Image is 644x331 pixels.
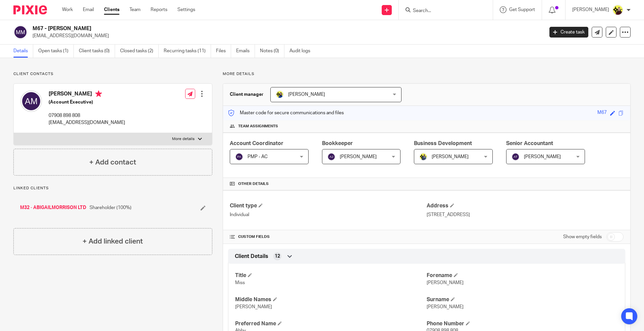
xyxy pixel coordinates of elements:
h4: Forename [427,272,618,279]
img: svg%3E [235,153,243,161]
a: Clients [104,6,119,13]
span: [PERSON_NAME] [432,154,469,159]
h4: + Add linked client [83,236,143,247]
span: Other details [238,181,269,187]
h4: CUSTOM FIELDS [230,234,427,240]
a: Open tasks (1) [38,45,74,58]
span: Team assignments [238,124,278,129]
a: Files [216,45,231,58]
a: Details [13,45,33,58]
a: Reports [151,6,167,13]
p: More details [223,71,631,77]
div: M67 [597,109,607,117]
h4: Title [235,272,427,279]
h4: Surname [427,296,618,303]
p: [STREET_ADDRESS] [427,211,624,218]
a: Emails [236,45,255,58]
span: Get Support [509,7,535,12]
h4: [PERSON_NAME] [49,90,125,99]
img: svg%3E [13,25,28,39]
img: Pixie [13,5,47,14]
a: Email [83,6,94,13]
span: [PERSON_NAME] [427,305,464,309]
h4: Middle Names [235,296,427,303]
span: [PERSON_NAME] [427,280,464,285]
a: Recurring tasks (11) [164,45,211,58]
h4: Address [427,202,624,209]
i: Primary [95,90,102,97]
span: 12 [275,253,280,260]
h4: Client type [230,202,427,209]
span: Bookkeeper [322,141,353,146]
p: Client contacts [13,71,212,77]
img: svg%3E [20,90,42,112]
span: [PERSON_NAME] [288,92,325,97]
a: Audit logs [289,45,315,58]
h3: Client manager [230,91,264,98]
span: PMP - AC [248,154,268,159]
p: [EMAIL_ADDRESS][DOMAIN_NAME] [49,119,125,126]
h4: + Add contact [89,157,136,168]
input: Search [412,8,473,14]
img: svg%3E [327,153,335,161]
label: Show empty fields [563,234,602,240]
span: Business Development [414,141,472,146]
a: Team [129,6,141,13]
p: 07908 898 808 [49,112,125,119]
h4: Phone Number [427,320,618,327]
img: Dennis-Starbridge.jpg [419,153,427,161]
p: [PERSON_NAME] [572,6,609,13]
span: [PERSON_NAME] [524,154,561,159]
h4: Preferred Name [235,320,427,327]
span: [PERSON_NAME] [340,154,377,159]
h2: M67 - [PERSON_NAME] [33,25,438,32]
a: Create task [549,27,588,38]
a: Work [62,6,73,13]
span: Senior Accountant [506,141,553,146]
img: svg%3E [512,153,520,161]
p: Linked clients [13,186,212,191]
span: Account Coordinator [230,141,283,146]
span: [PERSON_NAME] [235,305,272,309]
span: Shareholder (100%) [90,204,131,211]
span: Client Details [235,253,268,260]
a: M32 - ABIGAILMORRISON LTD [20,204,86,211]
p: Master code for secure communications and files [228,110,344,116]
p: More details [172,136,195,142]
p: [EMAIL_ADDRESS][DOMAIN_NAME] [33,32,539,39]
a: Notes (0) [260,45,284,58]
a: Settings [177,6,195,13]
p: Individual [230,211,427,218]
h5: (Account Executive) [49,99,125,106]
img: Bobo-Starbridge%201.jpg [276,90,284,98]
a: Closed tasks (2) [120,45,159,58]
img: Megan-Starbridge.jpg [612,5,623,15]
a: Client tasks (0) [79,45,115,58]
span: Miss [235,280,245,285]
